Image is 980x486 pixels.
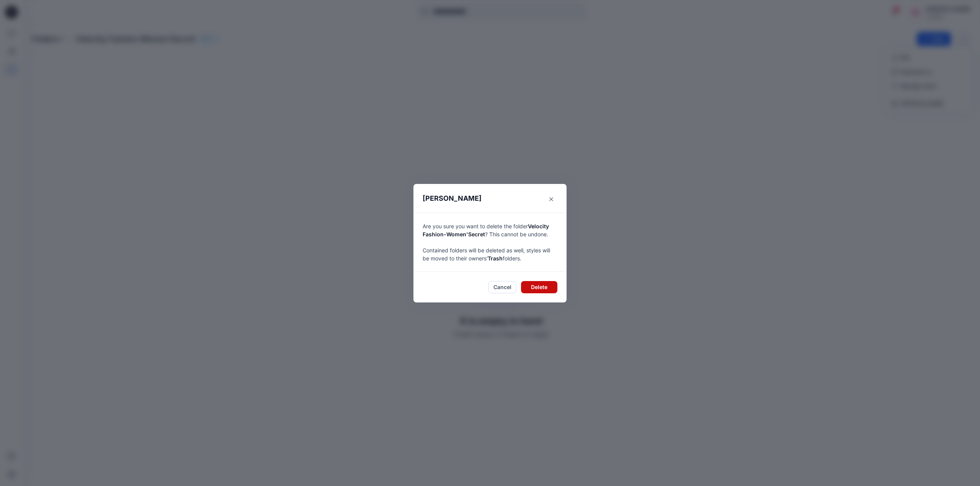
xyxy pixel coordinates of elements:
[488,255,503,262] span: Trash
[413,184,567,213] header: [PERSON_NAME]
[521,281,557,293] button: Delete
[488,281,516,293] button: Cancel
[545,193,557,205] button: Close
[423,222,557,262] p: Are you sure you want to delete the folder ? This cannot be undone. Contained folders will be del...
[423,223,549,237] span: Velocity Fashion-Women'Secret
